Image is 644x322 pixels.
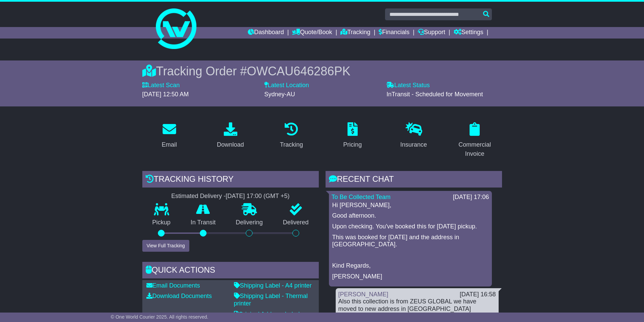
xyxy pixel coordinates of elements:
p: Pickup [142,219,181,226]
a: Shipping Label - A4 printer [234,282,312,289]
a: [PERSON_NAME] [338,291,388,298]
a: Pricing [339,120,366,152]
a: Support [418,27,445,39]
div: Insurance [400,140,427,149]
p: Delivered [273,219,319,226]
div: Quick Actions [142,262,319,280]
a: Commercial Invoice [448,120,502,161]
a: Download [212,120,248,152]
label: Latest Scan [142,82,180,89]
p: Kind Regards, [332,262,488,270]
a: Insurance [396,120,431,152]
div: Estimated Delivery - [142,193,319,200]
a: Email Documents [146,282,200,289]
a: Tracking [340,27,370,39]
span: © One World Courier 2025. All rights reserved. [111,314,209,320]
p: Upon checking. You've booked this for [DATE] pickup. [332,223,488,230]
div: Commercial Invoice [452,140,498,158]
div: [DATE] 17:00 (GMT +5) [226,193,290,200]
div: Pricing [343,140,362,149]
div: [DATE] 17:06 [453,194,489,201]
div: Tracking history [142,171,319,189]
div: Email [162,140,177,149]
a: Quote/Book [292,27,332,39]
p: This was booked for [DATE] and the address in [GEOGRAPHIC_DATA]. [332,234,488,248]
span: InTransit - Scheduled for Movement [386,91,483,98]
a: To Be Collected Team [332,194,391,200]
a: Dashboard [248,27,284,39]
p: Good afternoon. [332,212,488,220]
div: RECENT CHAT [326,171,502,189]
div: Tracking [280,140,303,149]
p: In Transit [181,219,226,226]
span: Sydney-AU [264,91,295,98]
a: Email [157,120,181,152]
p: Hi [PERSON_NAME], [332,202,488,209]
p: [PERSON_NAME] [332,273,488,280]
a: Download Documents [146,293,212,299]
span: OWCAU646286PK [247,64,350,78]
a: Tracking [276,120,307,152]
a: Settings [454,27,483,39]
a: Shipping Label - Thermal printer [234,293,308,307]
div: Tracking Order # [142,64,502,78]
button: View Full Tracking [142,240,189,252]
p: Delivering [226,219,273,226]
div: [DATE] 16:58 [460,291,496,298]
span: [DATE] 12:50 AM [142,91,189,98]
a: Financials [379,27,409,39]
div: Download [217,140,244,149]
div: Also this collection is from ZEUS GLOBAL we have moved to new address in [GEOGRAPHIC_DATA] [338,298,496,313]
a: Original Address Label [234,311,300,318]
label: Latest Location [264,82,309,89]
label: Latest Status [386,82,430,89]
